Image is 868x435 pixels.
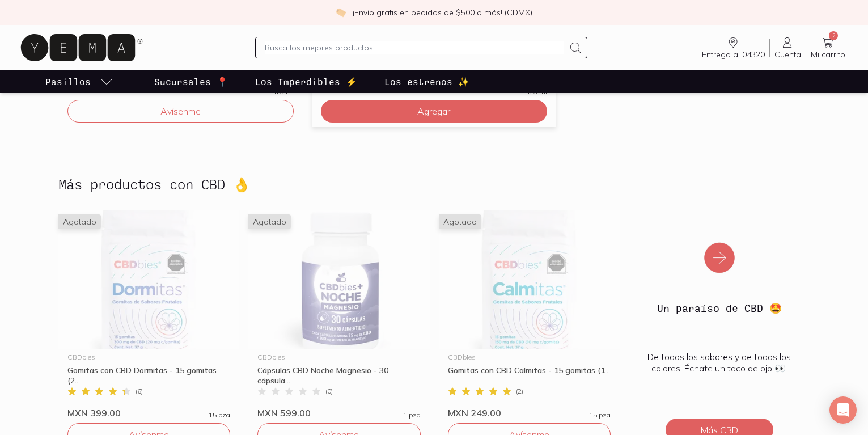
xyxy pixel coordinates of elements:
a: Los estrenos ✨ [382,70,472,93]
button: Avísenme [67,100,294,123]
a: Los Imperdibles ⚡️ [253,70,359,93]
span: 1 pza [403,412,421,419]
a: Entrega a: 04320 [697,36,769,60]
span: ( 6 ) [136,388,143,395]
p: Los estrenos ✨ [384,75,469,88]
span: 15 pza [209,412,230,419]
img: check [336,7,346,18]
a: pasillo-todos-link [43,70,116,93]
a: Sucursales 📍 [152,70,230,93]
p: Sucursales 📍 [154,75,228,88]
span: Cuenta [774,49,801,60]
span: Agotado [439,214,481,229]
h3: Un paraíso de CBD 🤩 [638,301,801,315]
img: Gomitas con CBD Dormitas - 15 gomitas (20mg/gomita) [58,210,240,349]
img: Un paraíso de CBD 🤩 [629,210,810,292]
span: Agotado [248,214,291,229]
a: 2Mi carrito [806,36,850,60]
span: Entrega a: 04320 [702,49,765,60]
span: MXN 249.00 [448,407,501,419]
img: Gomitas con CBD Calmitas - 15 gomitas (10mg/gomita) [439,210,620,349]
div: Gomitas con CBD Dormitas - 15 gomitas (2... [67,365,231,386]
input: Busca los mejores productos [265,41,565,54]
a: Gomitas con CBD Calmitas - 15 gomitas (10mg/gomita)AgotadoCBDbiesGomitas con CBD Calmitas - 15 go... [439,210,620,419]
span: ( 0 ) [325,388,333,395]
div: Cápsulas CBD Noche Magnesio - 30 cápsula... [257,365,421,386]
span: ( 2 ) [516,388,523,395]
div: CBDbies [67,354,231,361]
div: CBDbies [448,354,611,361]
span: MXN 399.00 [67,407,121,419]
div: CBDbies [257,354,421,361]
p: Pasillos [45,75,91,88]
span: 15 pza [589,412,611,419]
div: Gomitas con CBD Calmitas - 15 gomitas (1... [448,365,611,386]
span: Mi carrito [811,49,845,60]
p: Los Imperdibles ⚡️ [255,75,357,88]
button: Agregar [321,100,547,123]
a: Cápsulas CBD Noche Magnesio - 30 cápsulas (75mg/cápsula)AgotadoCBDbiesCápsulas CBD Noche Magnesio... [248,210,430,419]
span: 2 [829,31,838,40]
span: MXN 599.00 [257,407,311,419]
span: Agotado [58,214,101,229]
a: Gomitas con CBD Dormitas - 15 gomitas (20mg/gomita)AgotadoCBDbiesGomitas con CBD Dormitas - 15 go... [58,210,240,419]
img: Cápsulas CBD Noche Magnesio - 30 cápsulas (75mg/cápsula) [248,210,430,349]
p: ¡Envío gratis en pedidos de $500 o más! (CDMX) [353,7,532,18]
h2: Más productos con CBD 👌 [58,177,250,192]
span: Agregar [417,105,450,117]
a: Cuenta [770,36,806,60]
p: De todos los sabores y de todos los colores. Échate un taco de ojo 👀. [638,351,801,374]
div: Open Intercom Messenger [829,396,857,424]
